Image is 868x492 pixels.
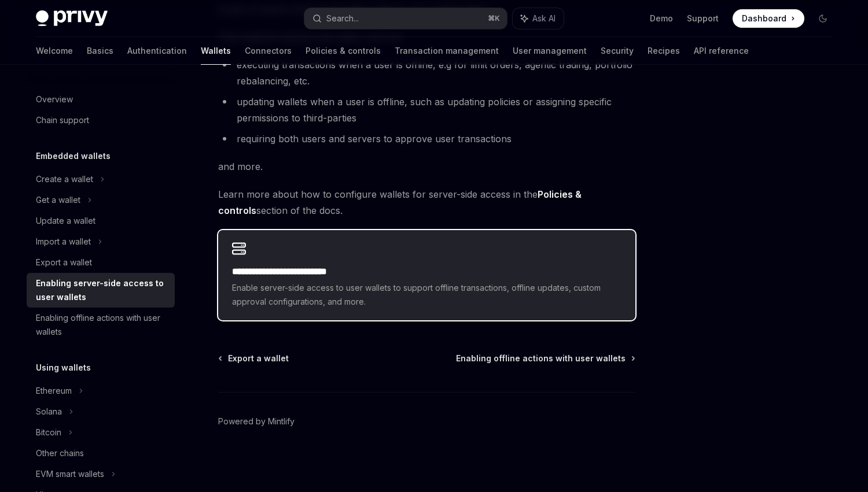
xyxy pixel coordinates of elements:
[127,37,187,65] a: Authentication
[326,12,359,25] div: Search...
[218,94,635,126] li: updating wallets when a user is offline, such as updating policies or assigning specific permissi...
[36,172,93,186] div: Create a wallet
[36,37,73,65] a: Welcome
[687,13,719,24] a: Support
[36,214,95,228] div: Update a wallet
[36,256,92,269] div: Export a wallet
[232,281,621,309] span: Enable server-side access to user wallets to support offline transactions, offline updates, custo...
[742,13,786,24] span: Dashboard
[36,446,84,460] div: Other chains
[27,443,175,464] a: Other chains
[733,9,804,28] a: Dashboard
[395,37,499,65] a: Transaction management
[513,37,587,65] a: User management
[456,353,626,364] span: Enabling offline actions with user wallets
[306,37,381,65] a: Policies & controls
[245,37,292,65] a: Connectors
[27,308,175,342] a: Enabling offline actions with user wallets
[36,235,91,249] div: Import a wallet
[27,210,175,231] a: Update a wallet
[36,10,108,27] img: dark logo
[650,13,673,24] a: Demo
[694,37,749,65] a: API reference
[36,93,73,106] div: Overview
[648,37,680,65] a: Recipes
[532,13,556,24] span: Ask AI
[36,311,168,339] div: Enabling offline actions with user wallets
[456,353,634,364] a: Enabling offline actions with user wallets
[601,37,634,65] a: Security
[219,353,289,364] a: Export a wallet
[36,384,72,398] div: Ethereum
[27,110,175,131] a: Chain support
[36,426,61,439] div: Bitcoin
[27,273,175,308] a: Enabling server-side access to user wallets
[36,467,104,481] div: EVM smart wallets
[27,89,175,110] a: Overview
[36,405,62,419] div: Solana
[218,158,635,175] span: and more.
[36,193,80,207] div: Get a wallet
[218,57,635,89] li: executing transactions when a user is offline, e.g for limit orders, agentic trading, portfolio r...
[814,9,832,28] button: Toggle dark mode
[27,252,175,273] a: Export a wallet
[304,8,507,29] button: Search...⌘K
[36,149,111,163] h5: Embedded wallets
[218,186,635,219] span: Learn more about how to configure wallets for server-side access in the section of the docs.
[87,37,113,65] a: Basics
[36,361,91,375] h5: Using wallets
[488,14,500,23] span: ⌘ K
[218,416,295,427] a: Powered by Mintlify
[228,353,289,364] span: Export a wallet
[201,37,231,65] a: Wallets
[513,8,564,29] button: Ask AI
[36,113,89,127] div: Chain support
[218,131,635,147] li: requiring both users and servers to approve user transactions
[36,276,168,304] div: Enabling server-side access to user wallets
